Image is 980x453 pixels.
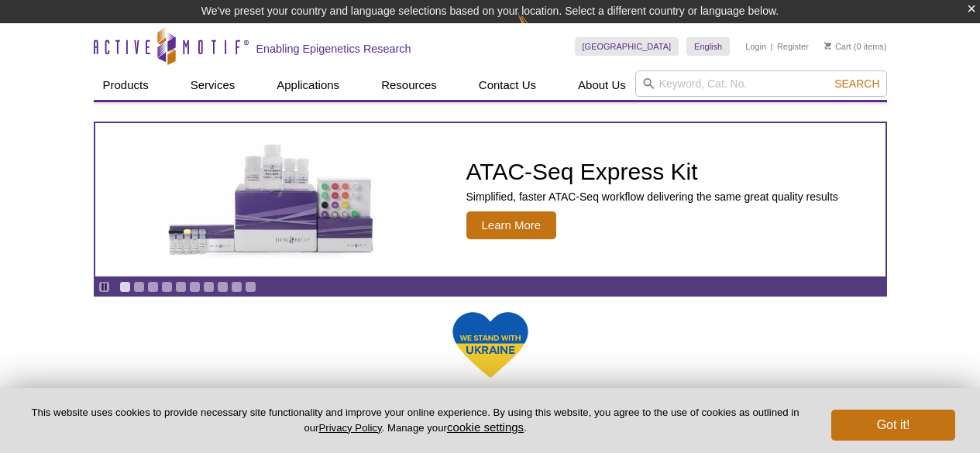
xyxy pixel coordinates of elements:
article: ATAC-Seq Express Kit [95,123,885,276]
a: Applications [267,70,349,100]
span: Search [834,77,879,90]
h2: ATAC-Seq Express Kit [466,160,838,184]
a: Login [745,41,766,52]
a: ATAC-Seq Express Kit ATAC-Seq Express Kit Simplified, faster ATAC-Seq workflow delivering the sam... [95,123,885,276]
button: cookie settings [447,420,524,434]
h2: Enabling Epigenetics Research [256,42,411,56]
a: Resources [372,70,446,100]
a: [GEOGRAPHIC_DATA] [575,37,679,56]
input: Keyword, Cat. No. [635,70,887,97]
a: Go to slide 2 [133,281,145,293]
a: English [686,37,730,56]
a: Toggle autoplay [98,281,110,293]
img: Change Here [518,12,559,48]
a: Go to slide 6 [189,281,201,293]
a: Services [181,70,245,100]
a: Go to slide 4 [161,281,173,293]
a: Cart [824,41,851,52]
a: Go to slide 3 [147,281,159,293]
img: ATAC-Seq Express Kit [145,141,401,259]
a: Go to slide 8 [217,281,229,293]
a: About Us [569,70,635,100]
a: Products [94,70,158,100]
a: Go to slide 10 [245,281,256,293]
button: Search [830,77,884,91]
p: This website uses cookies to provide necessary site functionality and improve your online experie... [25,406,806,435]
a: Go to slide 9 [231,281,242,293]
a: Go to slide 7 [203,281,215,293]
button: Got it! [831,410,955,441]
p: Simplified, faster ATAC-Seq workflow delivering the same great quality results [466,190,838,204]
img: We Stand With Ukraine [452,311,529,379]
li: (0 items) [824,37,887,56]
li: | [771,37,773,56]
img: Your Cart [824,42,831,50]
a: Go to slide 5 [175,281,187,293]
a: Contact Us [469,70,545,100]
a: Privacy Policy [318,422,381,434]
a: Go to slide 1 [119,281,131,293]
a: Register [777,41,809,52]
span: Learn More [466,211,557,239]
